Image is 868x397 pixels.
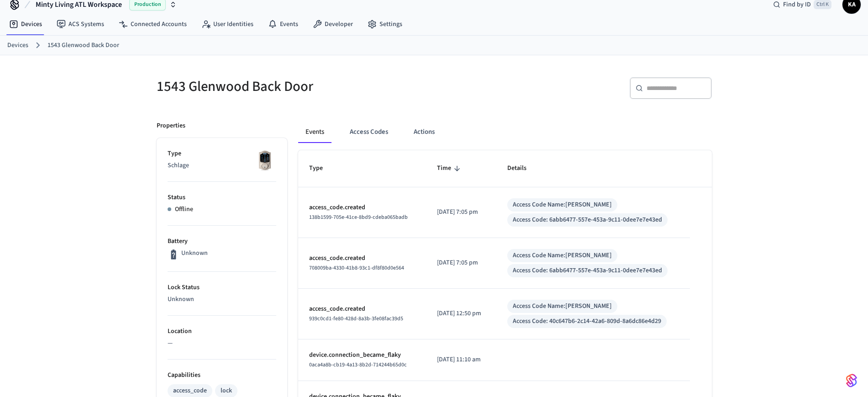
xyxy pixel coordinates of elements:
div: Access Code Name: [PERSON_NAME] [513,200,612,210]
p: Lock Status [168,283,276,292]
p: Unknown [168,295,276,304]
a: 1543 Glenwood Back Door [47,41,119,50]
span: 138b1599-705e-41ce-8bd9-cdeba065badb [309,213,408,221]
p: device.connection_became_flaky [309,350,415,360]
h5: 1543 Glenwood Back Door [157,77,429,96]
a: Developer [305,16,360,32]
span: Time [437,161,463,175]
div: Access Code: 6abb6477-557e-453a-9c11-0dee7e7e43ed [513,266,662,275]
a: ACS Systems [49,16,111,32]
p: Type [168,149,276,159]
a: Devices [2,16,49,32]
p: [DATE] 7:05 pm [437,258,485,268]
div: access_code [173,386,207,396]
button: Actions [406,121,442,143]
a: User Identities [194,16,261,32]
p: Capabilities [168,371,276,380]
p: [DATE] 7:05 pm [437,207,485,217]
button: Events [298,121,331,143]
span: 939c0cd1-fe80-428d-8a3b-3fe08fac39d5 [309,315,403,323]
p: access_code.created [309,304,415,314]
p: access_code.created [309,203,415,212]
a: Connected Accounts [111,16,194,32]
div: Access Code: 40c647b6-2c14-42a6-809d-8a6dc86e4d29 [513,317,661,326]
span: Type [309,161,335,175]
p: [DATE] 11:10 am [437,355,485,365]
p: Status [168,193,276,202]
div: Access Code Name: [PERSON_NAME] [513,251,612,260]
p: Schlage [168,161,276,170]
p: Offline [175,205,193,214]
a: Settings [360,16,410,32]
p: [DATE] 12:50 pm [437,309,485,318]
p: Unknown [181,249,208,258]
p: — [168,339,276,348]
p: Battery [168,237,276,246]
p: Location [168,327,276,336]
a: Events [261,16,305,32]
p: Properties [157,121,185,131]
span: 708009ba-4330-41b8-93c1-df8f80d0e564 [309,264,404,272]
div: Access Code: 6abb6477-557e-453a-9c11-0dee7e7e43ed [513,215,662,225]
button: Access Codes [342,121,395,143]
p: access_code.created [309,254,415,263]
div: lock [221,386,232,396]
img: Schlage Sense Smart Deadbolt with Camelot Trim, Front [253,149,276,172]
span: Details [507,161,538,175]
div: Access Code Name: [PERSON_NAME] [513,302,612,311]
a: Devices [7,41,28,50]
span: 0aca4a8b-cb19-4a13-8b2d-714244b65d0c [309,361,407,369]
div: ant example [298,121,712,143]
img: SeamLogoGradient.69752ec5.svg [846,373,857,388]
